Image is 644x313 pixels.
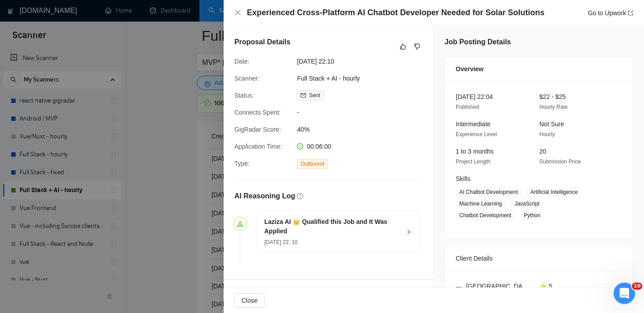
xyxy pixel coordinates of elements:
[456,175,470,182] span: Skills
[234,37,290,47] h5: Proposal Details
[307,143,331,150] span: 00:06:00
[539,120,564,128] span: Not Sure
[539,148,547,155] span: 20
[456,131,497,137] span: Experience Level
[414,43,420,50] span: dislike
[632,283,642,290] span: 10
[412,41,423,52] button: dislike
[406,229,411,235] span: right
[264,217,401,236] h5: Laziza AI 👑 Qualified this Job and It Was Applied
[456,246,622,270] div: Client Details
[297,56,431,66] span: [DATE] 22:10
[234,75,259,82] span: Scanner:
[539,283,552,290] span: ⭐ 5
[614,283,635,304] iframe: Intercom live chat
[297,107,431,117] span: -
[511,199,543,209] span: JavaScript
[247,7,544,18] h4: Experienced Cross-Platform AI Chatbot Developer Needed for Solar Solutions
[456,210,515,220] span: Chatbot Development
[241,296,258,305] span: Close
[628,10,633,16] span: export
[539,131,555,137] span: Hourly
[456,148,494,155] span: 1 to 3 months
[234,9,241,16] span: close
[398,41,408,52] button: like
[297,73,431,83] span: Full Stack + AI - hourly
[456,159,490,165] span: Project Length
[456,93,493,100] span: [DATE] 22:04
[297,143,303,150] span: clock-circle
[297,193,303,199] span: question-circle
[456,187,521,197] span: AI Chatbot Development
[234,293,265,308] button: Close
[234,126,281,133] span: GigRadar Score:
[234,160,250,167] span: Type:
[234,58,249,65] span: Date:
[520,210,544,220] span: Python
[445,37,511,47] h5: Job Posting Details
[466,281,525,301] span: [GEOGRAPHIC_DATA]
[527,187,581,197] span: Artificial Intelligence
[456,286,462,292] img: 🇺🇸
[297,124,431,134] span: 40%
[234,9,241,17] button: Close
[539,104,568,110] span: Hourly Rate
[264,239,297,245] span: [DATE] 22: 10
[309,92,320,99] span: Sent
[456,120,491,128] span: Intermediate
[539,93,566,100] span: $22 - $25
[297,159,328,169] span: Outbound
[234,143,282,150] span: Application Time:
[456,64,483,74] span: Overview
[234,92,254,99] span: Status:
[400,43,406,50] span: like
[234,191,295,202] h5: AI Reasoning Log
[456,104,479,110] span: Published
[234,109,281,116] span: Connects Spent:
[539,159,581,165] span: Submission Price
[456,199,505,209] span: Machine Learning
[237,221,243,227] span: send
[301,93,306,98] span: mail
[588,9,633,17] a: Go to Upworkexport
